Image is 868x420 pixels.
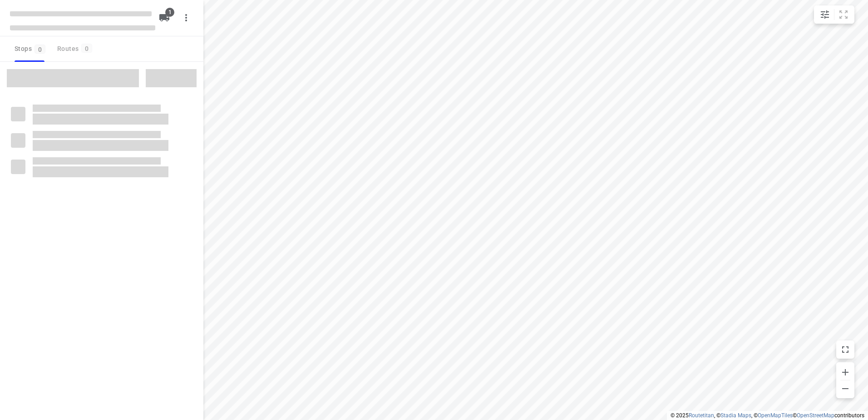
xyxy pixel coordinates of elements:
[816,5,834,24] button: Map settings
[758,412,793,419] a: OpenMapTiles
[797,412,834,419] a: OpenStreetMap
[720,412,751,419] a: Stadia Maps
[671,412,864,419] li: © 2025 , © , © © contributors
[814,5,854,24] div: small contained button group
[689,412,714,419] a: Routetitan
